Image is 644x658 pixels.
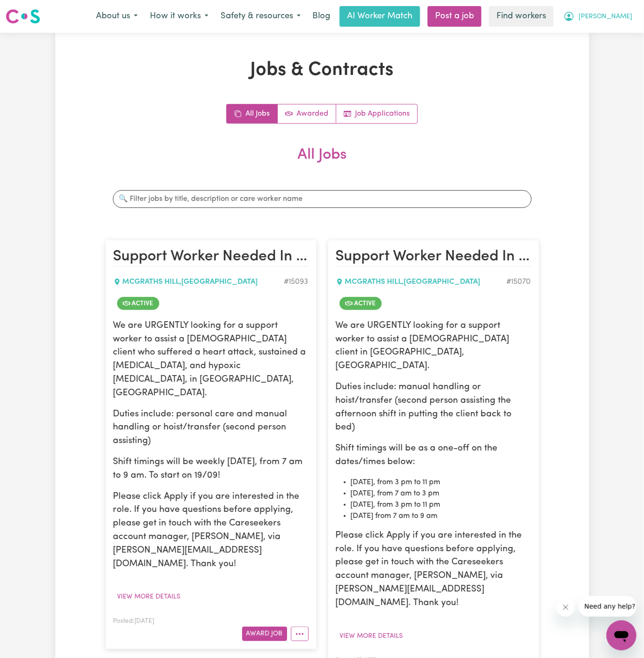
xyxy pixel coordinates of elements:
input: 🔍 Filter jobs by title, description or care worker name [113,190,532,208]
button: View more details [113,590,185,604]
div: Job ID #15093 [284,276,309,288]
p: Duties include: personal care and manual handling or hoist/transfer (second person assisting) [113,408,309,448]
span: Job is active [117,297,159,310]
a: Post a job [428,6,481,27]
a: Find workers [489,6,554,27]
li: [DATE] from 7 am to 9 am [351,510,531,522]
p: Please click Apply if you are interested in the role. If you have questions before applying, plea... [113,490,309,571]
span: Job is active [340,297,382,310]
button: About us [90,7,144,26]
h1: Jobs & Contracts [105,59,539,81]
div: Job ID #15070 [507,276,531,288]
h2: Support Worker Needed In McGraths Hill, NSW [113,248,309,266]
li: [DATE], from 3 pm to 11 pm [351,499,531,510]
span: Posted: [DATE] [113,618,155,624]
p: Shift timings will be weekly [DATE], from 7 am to 9 am. To start on 19/09! [113,456,309,483]
div: MCGRATHS HILL , [GEOGRAPHIC_DATA] [336,276,507,288]
img: Careseekers logo [6,8,40,25]
a: Blog [307,6,336,27]
a: Job applications [336,104,417,123]
p: Duties include: manual handling or hoist/transfer (second person assisting the afternoon shift in... [336,381,531,435]
iframe: Button to launch messaging window [607,621,637,651]
button: More options [291,627,309,641]
a: Careseekers logo [6,6,40,27]
p: We are URGENTLY looking for a support worker to assist a [DEMOGRAPHIC_DATA] client who suffered a... [113,319,309,400]
li: [DATE], from 7 am to 3 pm [351,488,531,499]
a: All jobs [227,104,278,123]
button: How it works [144,7,215,26]
h2: All Jobs [105,146,539,179]
iframe: Message from company [579,596,637,617]
div: MCGRATHS HILL , [GEOGRAPHIC_DATA] [113,276,284,288]
a: Active jobs [278,104,336,123]
button: Award Job [242,627,287,641]
p: Shift timings will be as a one-off on the dates/times below: [336,442,531,469]
span: [PERSON_NAME] [578,12,632,22]
li: [DATE], from 3 pm to 11 pm [351,477,531,488]
iframe: Close message [556,598,575,617]
p: Please click Apply if you are interested in the role. If you have questions before applying, plea... [336,529,531,610]
p: We are URGENTLY looking for a support worker to assist a [DEMOGRAPHIC_DATA] client in [GEOGRAPHIC... [336,319,531,373]
a: AI Worker Match [340,6,420,27]
button: Safety & resources [215,7,307,26]
button: View more details [336,629,407,643]
button: My Account [557,7,638,26]
h2: Support Worker Needed In McGraths Hill, NSW [336,248,531,266]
